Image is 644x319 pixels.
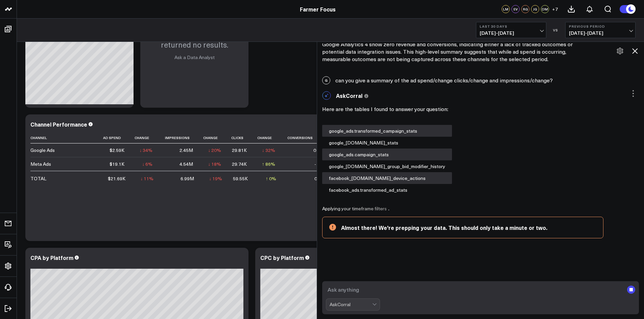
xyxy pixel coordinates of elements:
div: 2.45M [180,147,193,154]
div: Applying your timeframe filters [322,206,394,211]
th: Change [253,132,281,143]
div: Meta Ads [30,161,51,167]
div: ↓ 20% [208,147,221,154]
a: Ask a Data Analyst [174,54,215,60]
th: Conversions [281,132,323,143]
div: CPA by Platform [30,254,73,261]
div: facebook_ads.transformed_ad_stats [322,184,452,196]
div: ↓ 32% [262,147,275,154]
div: 0 [313,147,316,154]
div: google_[DOMAIN_NAME]_stats [322,137,452,149]
th: Channel [30,132,98,143]
div: Channel Performance [30,121,87,128]
span: G [322,76,330,84]
th: Change [130,132,159,143]
div: 29.81K [232,147,247,154]
div: VS [550,28,562,32]
p: Here are the tables I found to answer your question: [322,105,639,113]
div: google_[DOMAIN_NAME]_group_bid_modifier_history [322,160,452,172]
div: facebook_[DOMAIN_NAME]_device_actions [322,172,452,184]
div: AskCorral [330,302,372,307]
div: ↓ 18% [208,161,221,167]
div: ↓ 34% [139,147,152,154]
span: AskCorral [336,92,362,99]
div: google_ads.campaign_stats [322,149,452,160]
div: DM [541,5,549,13]
button: Last 30 Days[DATE]-[DATE] [476,22,546,38]
div: JG [531,5,539,13]
div: 0 [314,175,317,182]
span: [DATE] - [DATE] [569,30,632,36]
div: Google Ads [30,147,55,154]
div: 29.74K [232,161,247,167]
div: 59.55K [233,175,248,182]
div: ↑ 86% [262,161,275,167]
th: Change [199,132,228,143]
th: Ad Spend [98,132,130,143]
th: Clicks [227,132,253,143]
div: ↓ 19% [209,175,222,182]
b: Previous Period [569,24,632,28]
button: +7 [551,5,559,13]
div: CPC by Platform [260,254,304,261]
button: Previous Period[DATE]-[DATE] [565,22,636,38]
span: [DATE] - [DATE] [480,30,543,36]
b: Last 30 Days [480,24,543,28]
a: Farmer Focus [300,5,336,13]
div: TOTAL [30,175,46,182]
div: RG [521,5,529,13]
div: $21.69K [108,175,125,182]
div: LM [502,5,510,13]
span: + 7 [552,7,558,11]
div: $19.1K [110,161,124,167]
div: EV [511,5,520,13]
div: $2.59K [110,147,124,154]
div: 4.54M [180,161,193,167]
div: 6.99M [181,175,194,182]
div: ↑ 0% [266,175,276,182]
div: Almost there! We're prepping your data. This should only take a minute or two. [341,224,596,231]
div: google_ads.transformed_campaign_stats [322,125,452,137]
div: ↓ 11% [140,175,153,182]
div: ↓ 6% [142,161,152,167]
div: - [314,161,316,167]
th: Impressions [159,132,199,143]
